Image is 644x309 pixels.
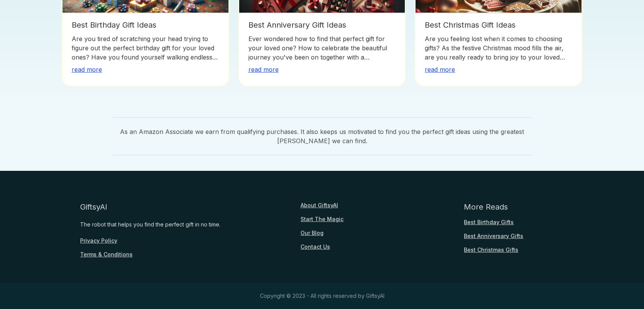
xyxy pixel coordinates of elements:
div: read more [248,65,396,74]
p: Best Christmas Gift Ideas [425,20,572,31]
p: Best Anniversary Gift Ideas [248,20,396,31]
a: About GiftsyAI [301,202,338,209]
p: Best Birthday Gift Ideas [72,20,219,31]
span: As an Amazon Associate we earn from qualifying purchases. It also keeps us motivated to find you ... [113,117,531,155]
a: Contact Us [301,243,330,251]
a: Our Blog [301,229,324,237]
div: read more [425,65,572,74]
a: Start The Magic [301,215,343,223]
div: GiftsyAI [80,202,107,212]
div: read more [72,65,219,74]
a: Best Anniversary Gifts [464,232,523,240]
a: Best Christmas Gifts [464,246,518,254]
p: Ever wondered how to find that perfect gift for your loved one? How to celebrate the beautiful jo... [248,34,396,62]
div: The robot that helps you find the perfect gift in no time. [80,218,220,231]
a: Privacy Policy [80,237,117,245]
p: Are you feeling lost when it comes to choosing gifts? As the festive Christmas mood fills the air... [425,34,572,62]
a: Terms & Conditions [80,251,133,258]
div: More Reads [464,202,508,212]
p: Are you tired of scratching your head trying to figure out the perfect birthday gift for your lov... [72,34,219,62]
a: Best Birthday Gifts [464,218,514,226]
